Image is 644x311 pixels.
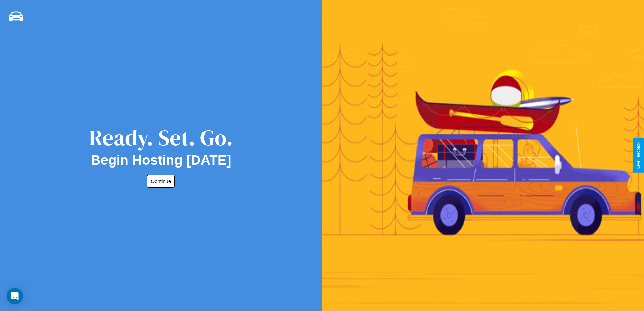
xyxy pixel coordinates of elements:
button: Continue [147,175,175,188]
div: Open Intercom Messenger [7,288,23,304]
h2: Begin Hosting [DATE] [91,153,231,168]
div: Give Feedback [636,142,641,169]
div: Ready. Set. Go. [89,123,233,153]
